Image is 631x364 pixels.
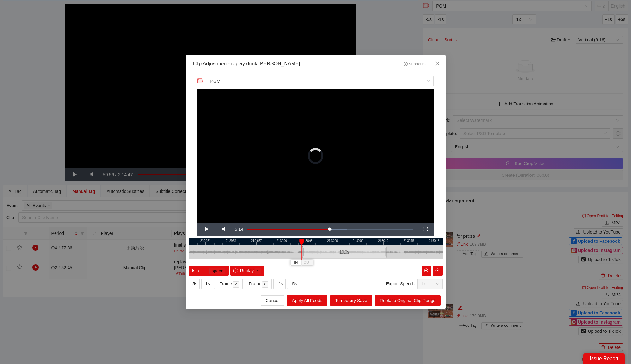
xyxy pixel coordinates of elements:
[201,279,212,289] button: -1s
[189,266,229,276] button: caret-right/pausespace
[189,279,200,289] button: -5s
[380,297,436,304] span: Replace Original Clip Range
[433,266,443,276] button: zoom-out
[273,279,286,289] button: +1s
[290,280,297,287] span: +5s
[435,61,440,66] span: close
[302,260,313,266] button: OUT
[266,297,280,304] span: Cancel
[193,60,300,68] div: Clip Adjustment - replay dunk [PERSON_NAME]
[197,89,434,223] div: Video Player
[233,268,238,273] span: reload
[404,62,408,66] span: info-circle
[215,223,233,236] button: Mute
[191,268,196,273] span: caret-right
[209,268,225,274] kbd: space
[583,353,625,364] div: Issue Report
[330,295,372,306] button: Temporary Save
[197,78,203,84] span: video-camera
[247,229,413,230] div: Progress Bar
[335,297,367,304] span: Temporary Save
[242,279,272,289] button: + Framec
[294,260,298,266] span: IN
[255,268,261,274] kbd: r
[290,260,302,266] button: IN
[302,246,386,258] div: 10.0 s
[287,279,299,289] button: +5s
[386,279,417,289] label: Export Speed
[202,268,206,273] span: pause
[230,266,264,276] button: reloadReplayr
[210,76,430,86] span: PGM
[261,295,285,306] button: Cancel
[198,267,199,274] span: /
[404,62,425,66] span: Shortcuts
[416,223,434,236] button: Fullscreen
[424,268,428,273] span: zoom-in
[245,280,262,287] span: + Frame
[276,280,283,287] span: +1s
[216,280,232,287] span: - Frame
[292,297,322,304] span: Apply All Feeds
[240,267,254,274] span: Replay
[191,280,197,287] span: -5s
[197,223,215,236] button: Play
[287,295,327,306] button: Apply All Feeds
[435,268,440,273] span: zoom-out
[262,281,268,288] kbd: c
[233,281,239,288] kbd: z
[429,55,446,72] button: Close
[375,295,441,306] button: Replace Original Clip Range
[421,279,439,289] span: 1x
[214,279,242,289] button: - Framez
[422,266,431,276] button: zoom-in
[235,227,243,232] span: 5:14
[204,280,210,287] span: -1s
